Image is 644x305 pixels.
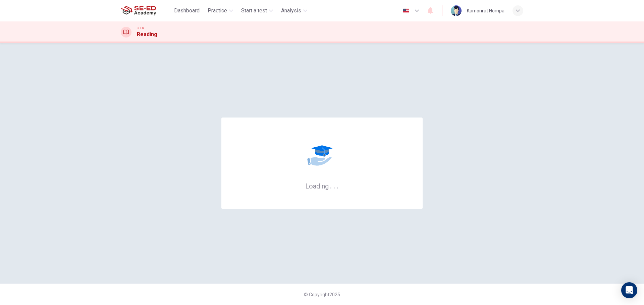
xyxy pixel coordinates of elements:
[305,181,339,190] h6: Loading
[333,180,335,191] h6: .
[205,5,236,17] button: Practice
[121,4,156,17] img: SE-ED Academy logo
[171,5,202,17] button: Dashboard
[137,30,157,39] h1: Reading
[278,5,310,17] button: Analysis
[121,4,171,17] a: SE-ED Academy logo
[174,7,200,15] span: Dashboard
[208,7,227,15] span: Practice
[451,5,462,16] img: Profile picture
[241,7,267,15] span: Start a test
[330,180,332,191] h6: .
[336,180,339,191] h6: .
[281,7,301,15] span: Analysis
[238,5,276,17] button: Start a test
[402,8,410,13] img: en
[137,26,144,30] span: CEFR
[621,282,637,298] div: Open Intercom Messenger
[304,292,340,297] span: © Copyright 2025
[467,7,504,15] div: Kamonrat Hompa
